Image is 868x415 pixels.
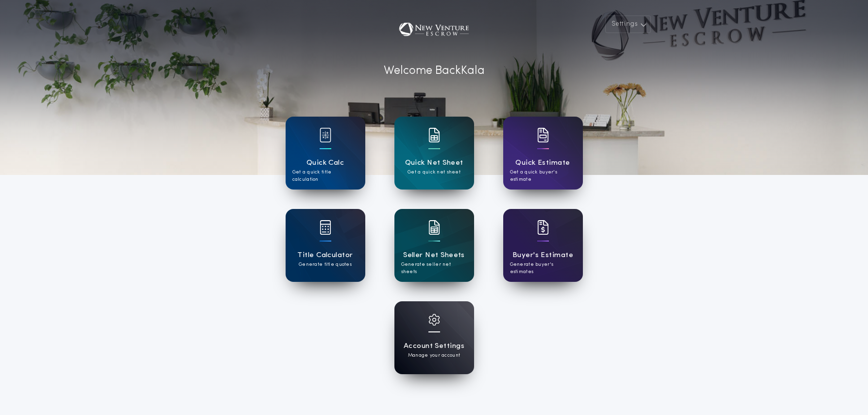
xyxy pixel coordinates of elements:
a: card iconQuick CalcGet a quick title calculation [286,117,365,190]
h1: Buyer's Estimate [512,250,573,261]
a: card iconAccount SettingsManage your account [394,301,474,374]
p: Get a quick net sheet [408,169,460,176]
img: card icon [320,128,331,142]
h1: Quick Net Sheet [405,157,463,169]
a: card iconBuyer's EstimateGenerate buyer's estimates [503,209,583,282]
img: card icon [537,220,549,235]
p: Get a quick buyer's estimate [510,169,576,183]
p: Get a quick title calculation [292,169,358,183]
p: Manage your account [408,352,460,359]
p: Generate seller net sheets [401,261,467,276]
h1: Title Calculator [297,250,353,261]
img: card icon [428,314,440,326]
h1: Seller Net Sheets [403,250,465,261]
p: Welcome Back Kala [384,62,485,80]
p: Generate buyer's estimates [510,261,576,276]
img: card icon [320,220,331,235]
h1: Account Settings [404,341,464,352]
img: account-logo [390,16,478,45]
img: card icon [537,128,549,142]
h1: Quick Calc [306,157,344,169]
a: card iconTitle CalculatorGenerate title quotes [286,209,365,282]
a: card iconQuick EstimateGet a quick buyer's estimate [503,117,583,190]
h1: Quick Estimate [515,157,570,169]
p: Generate title quotes [299,261,352,268]
a: card iconQuick Net SheetGet a quick net sheet [394,117,474,190]
a: card iconSeller Net SheetsGenerate seller net sheets [394,209,474,282]
button: Settings [605,16,651,33]
img: card icon [428,220,440,235]
img: card icon [428,128,440,142]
